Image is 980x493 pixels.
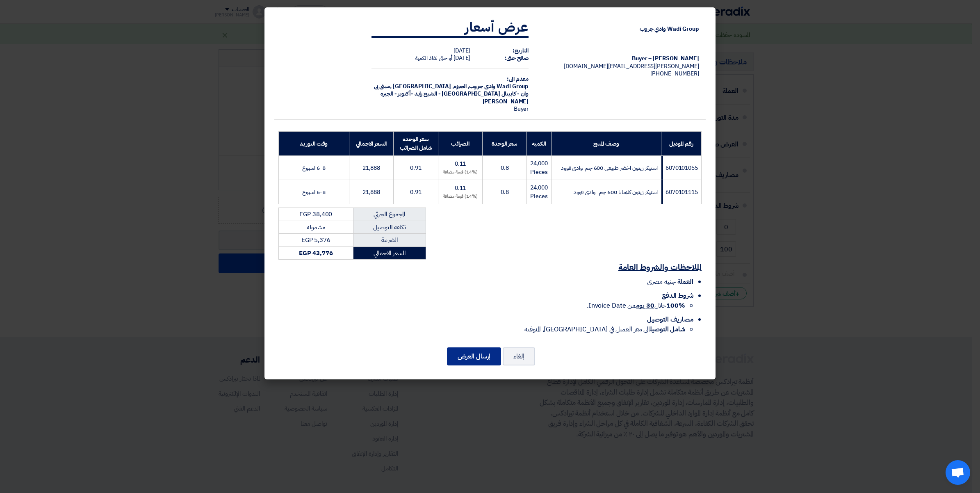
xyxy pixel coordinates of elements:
li: الى مقر العميل في [GEOGRAPHIC_DATA], المنوفية [278,324,685,334]
th: سعر الوحدة شامل الضرائب [394,132,438,156]
th: السعر الاجمالي [349,132,393,156]
span: 21,888 [362,164,380,172]
th: وقت التوريد [279,132,349,156]
button: إرسال العرض [447,347,501,365]
span: مصاريف التوصيل [647,315,693,324]
div: Open chat [946,460,970,485]
td: المجموع الجزئي [353,208,426,221]
span: 21,888 [362,188,380,196]
span: Buyer [514,105,529,113]
span: 24,000 Pieces [530,183,548,201]
span: العملة [677,277,693,287]
button: إلغاء [503,347,535,365]
th: الضرائب [438,132,483,156]
span: استيكر زيتون كلاماتا 600 جم وادى فوود [574,188,658,196]
span: مشموله [307,223,325,232]
strong: EGP 43,776 [299,249,333,258]
th: وصف المنتج [552,132,661,156]
span: [DATE] [454,46,470,55]
strong: صالح حتى: [504,54,529,62]
div: Wadi Group وادي جروب [542,25,699,33]
span: 0.8 [501,164,509,172]
span: 0.11 [455,184,466,192]
td: السعر الاجمالي [353,247,426,260]
span: 0.91 [410,188,422,196]
div: (14%) قيمة مضافة [442,193,479,200]
span: 6-8 اسبوع [302,164,325,172]
span: [DATE] [454,54,470,62]
span: EGP 5,376 [301,235,330,244]
span: [PHONE_NUMBER] [650,69,699,78]
strong: 100% [666,301,685,310]
td: الضريبة [353,234,426,247]
span: شروط الدفع [662,291,693,301]
span: 0.91 [410,164,422,172]
td: 6070101055 [661,156,701,180]
strong: شامل التوصيل [650,324,685,334]
strong: مقدم الى: [507,75,529,83]
th: الكمية [526,132,551,156]
u: 30 يوم [636,301,654,310]
td: تكلفه التوصيل [353,221,426,234]
span: استيكر زيتون اخضر طبيعى 600 جم وادى فوود [561,164,658,172]
span: خلال من Invoice Date. [587,301,685,310]
div: [PERSON_NAME] – Buyer [542,55,699,62]
span: [PERSON_NAME] [483,97,529,106]
u: الملاحظات والشروط العامة [618,261,702,273]
span: 0.11 [455,160,466,168]
span: 6-8 اسبوع [302,188,325,196]
strong: التاريخ: [513,46,529,55]
span: Wadi Group وادي جروب, [467,82,529,91]
th: رقم الموديل [661,132,701,156]
span: جنيه مصري [647,277,675,287]
span: 0.8 [501,188,509,196]
td: EGP 38,400 [279,208,353,221]
span: [PERSON_NAME][EMAIL_ADDRESS][DOMAIN_NAME] [564,62,699,71]
div: (14%) قيمة مضافة [442,169,479,176]
td: 6070101115 [661,180,701,204]
th: سعر الوحدة [483,132,526,156]
strong: عرض أسعار [465,17,529,37]
span: الجيزة, [GEOGRAPHIC_DATA] ,مبنى بى وان - كابيتال [GEOGRAPHIC_DATA] - الشيخ زايد -أكتوبر - الجيزه [374,82,529,98]
span: أو حتى نفاذ الكمية [415,54,452,62]
span: 24,000 Pieces [530,159,548,176]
